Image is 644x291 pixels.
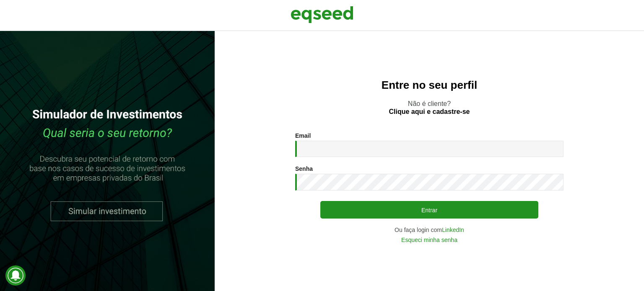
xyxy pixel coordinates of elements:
[401,237,457,243] a: Esqueci minha senha
[231,79,627,91] h2: Entre no seu perfil
[442,227,464,233] a: LinkedIn
[295,133,311,139] label: Email
[291,4,353,25] img: EqSeed Logo
[231,100,627,116] p: Não é cliente?
[295,227,563,233] div: Ou faça login com
[389,108,470,115] a: Clique aqui e cadastre-se
[295,166,313,172] label: Senha
[320,201,538,219] button: Entrar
